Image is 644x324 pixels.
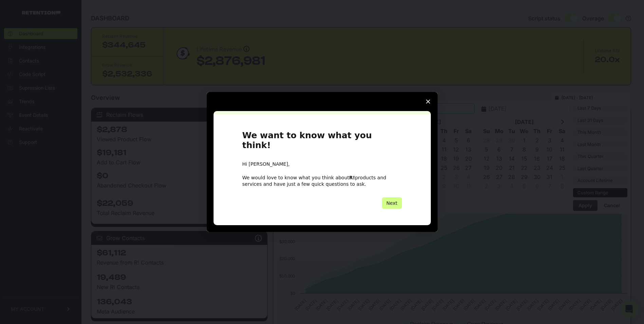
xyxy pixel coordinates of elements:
div: Hi [PERSON_NAME], [242,161,402,168]
b: R! [349,175,355,180]
div: We would love to know what you think about products and services and have just a few quick questi... [242,175,402,187]
h1: We want to know what you think! [242,131,402,154]
button: Next [382,197,402,209]
span: Close survey [419,92,438,111]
